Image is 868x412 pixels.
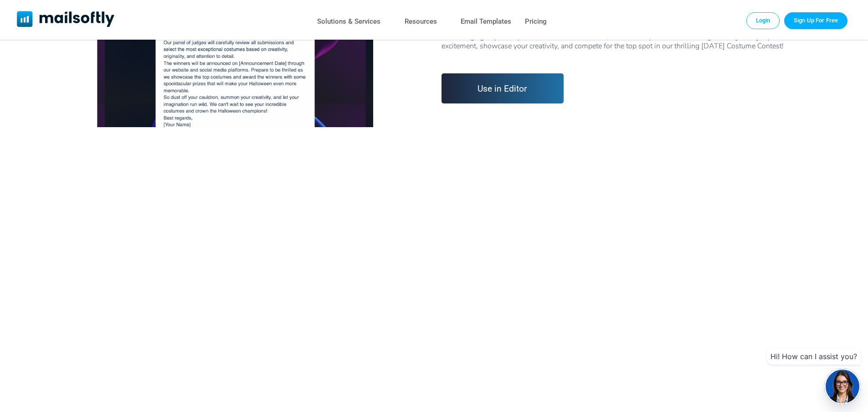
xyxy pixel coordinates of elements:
a: Pricing [525,15,547,28]
a: Email Templates [461,15,511,28]
a: Mailsoftly [17,11,115,29]
a: Resources [405,15,437,28]
a: Solutions & Services [317,15,380,28]
a: Trial [784,12,847,29]
div: Hi! How can I assist you? [767,348,861,365]
a: Login [746,12,780,29]
a: Use in Editor [442,73,564,103]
